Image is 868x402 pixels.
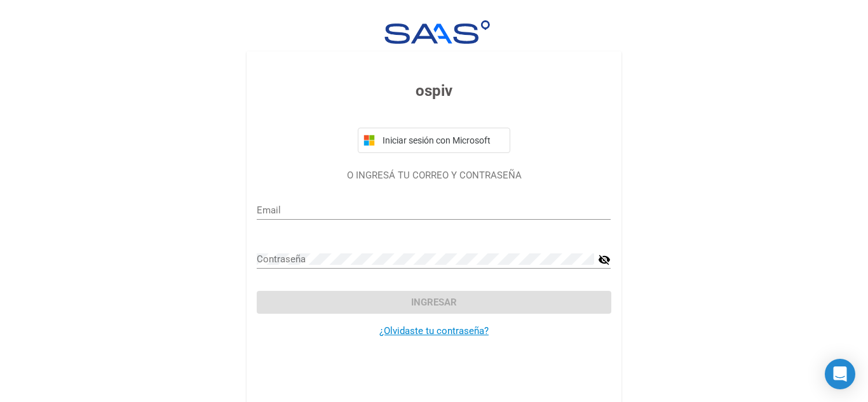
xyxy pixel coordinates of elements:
a: ¿Olvidaste tu contraseña? [379,325,489,337]
span: Ingresar [411,297,457,308]
div: Open Intercom Messenger [825,359,855,389]
button: Ingresar [257,291,611,314]
span: Iniciar sesión con Microsoft [380,135,505,145]
h3: ospiv [257,79,611,102]
p: O INGRESÁ TU CORREO Y CONTRASEÑA [257,168,611,183]
mat-icon: visibility_off [598,252,611,267]
button: Iniciar sesión con Microsoft [358,128,510,153]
